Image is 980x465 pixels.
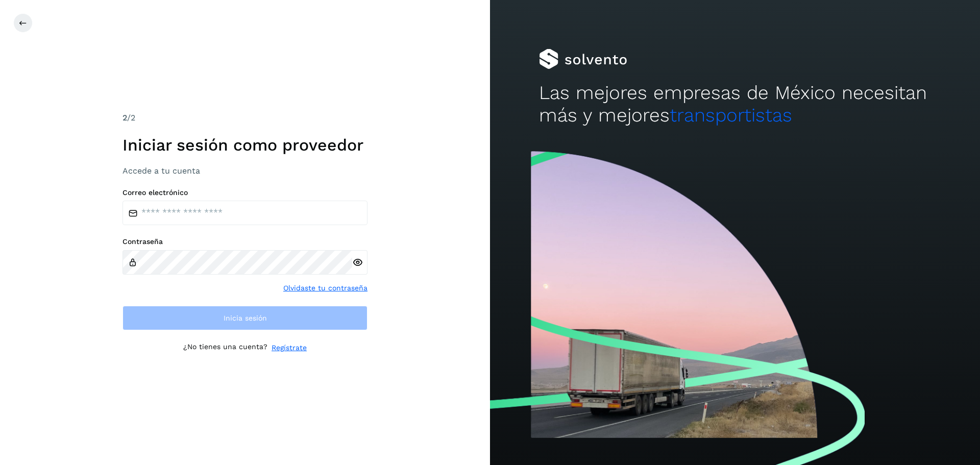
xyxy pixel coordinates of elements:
[122,113,127,123] span: 2
[122,166,367,176] h3: Accede a tu cuenta
[272,342,307,353] a: Regístrate
[122,188,367,197] label: Correo electrónico
[670,104,792,126] span: transportistas
[122,135,367,155] h1: Iniciar sesión como proveedor
[224,314,267,322] span: Inicia sesión
[283,283,367,293] a: Olvidaste tu contraseña
[183,342,267,353] p: ¿No tienes una cuenta?
[122,306,367,330] button: Inicia sesión
[539,82,931,127] h2: Las mejores empresas de México necesitan más y mejores
[122,237,367,246] label: Contraseña
[122,112,367,124] div: /2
